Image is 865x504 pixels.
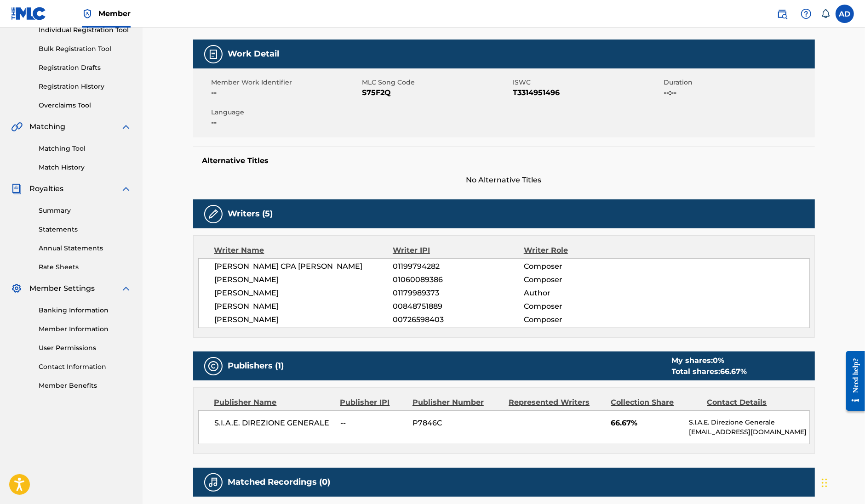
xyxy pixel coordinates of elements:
div: Publisher Number [412,397,502,408]
span: [PERSON_NAME] [215,314,393,325]
div: Trascina [822,469,827,497]
a: Member Information [39,324,132,334]
img: expand [120,183,132,194]
iframe: Resource Center [839,344,865,418]
span: 66.67 % [721,367,747,376]
img: MLC Logo [11,7,46,20]
img: search [777,8,788,19]
h5: Publishers (1) [228,361,284,371]
a: Rate Sheets [39,262,132,272]
div: Writer IPI [393,245,524,256]
a: User Permissions [39,343,132,353]
img: Royalties [11,183,22,194]
div: Publisher Name [214,397,333,408]
div: Total shares: [672,366,747,377]
span: P7846C [412,418,502,429]
span: [PERSON_NAME] CPA [PERSON_NAME] [215,261,393,272]
a: Summary [39,206,132,215]
a: Bulk Registration Tool [39,44,132,54]
span: No Alternative Titles [193,175,815,186]
img: expand [120,121,132,132]
h5: Matched Recordings (0) [228,477,331,487]
span: -- [212,87,360,98]
img: Work Detail [208,49,219,60]
div: Represented Writers [509,397,604,408]
img: help [801,8,812,19]
a: Registration History [39,82,132,91]
span: Duration [664,78,813,87]
a: Public Search [773,5,791,23]
div: Contact Details [707,397,796,408]
h5: Alternative Titles [202,156,806,165]
span: 66.67% [611,418,682,429]
span: [PERSON_NAME] [215,301,393,312]
span: Member [98,8,131,19]
div: Writer Name [214,245,393,256]
a: Overclaims Tool [39,101,132,110]
div: Notifications [821,9,830,18]
span: S75F2Q [362,87,511,98]
iframe: Chat Widget [819,460,865,504]
a: Registration Drafts [39,63,132,73]
span: [PERSON_NAME] [215,274,393,285]
span: Composer [524,301,643,312]
img: Member Settings [11,283,22,294]
img: expand [120,283,132,294]
div: Help [797,5,815,23]
img: Top Rightsholder [82,8,93,19]
span: Member Settings [29,283,95,294]
div: Widget chat [819,460,865,504]
span: 01060089386 [393,274,523,285]
div: User Menu [836,5,854,23]
h5: Writers (5) [228,209,273,219]
a: Member Benefits [39,381,132,391]
img: Matching [11,121,23,132]
span: ISWC [513,78,662,87]
span: Matching [29,121,65,132]
span: Member Work Identifier [212,78,360,87]
p: [EMAIL_ADDRESS][DOMAIN_NAME] [689,427,809,437]
a: Individual Registration Tool [39,25,132,35]
a: Matching Tool [39,144,132,153]
span: Author [524,288,643,299]
span: 01199794282 [393,261,523,272]
span: [PERSON_NAME] [215,288,393,299]
span: Composer [524,314,643,325]
a: Statements [39,225,132,234]
h5: Work Detail [228,49,280,59]
div: My shares: [672,355,747,366]
span: -- [212,117,360,128]
span: 00848751889 [393,301,523,312]
span: Composer [524,274,643,285]
span: -- [340,418,406,429]
div: Collection Share [611,397,700,408]
span: S.I.A.E. DIREZIONE GENERALE [215,418,334,429]
span: --:-- [664,87,813,98]
p: S.I.A.E. Direzione Generale [689,418,809,427]
span: 01179989373 [393,288,523,299]
div: Writer Role [524,245,643,256]
span: Royalties [29,183,63,194]
a: Annual Statements [39,244,132,253]
img: Matched Recordings [208,477,219,488]
span: T3314951496 [513,87,662,98]
a: Match History [39,163,132,172]
a: Contact Information [39,362,132,372]
span: Language [212,108,360,117]
span: 0 % [713,356,725,365]
span: 00726598403 [393,314,523,325]
img: Writers [208,209,219,220]
img: Publishers [208,361,219,372]
a: Banking Information [39,306,132,315]
span: MLC Song Code [362,78,511,87]
span: Composer [524,261,643,272]
div: Publisher IPI [340,397,406,408]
